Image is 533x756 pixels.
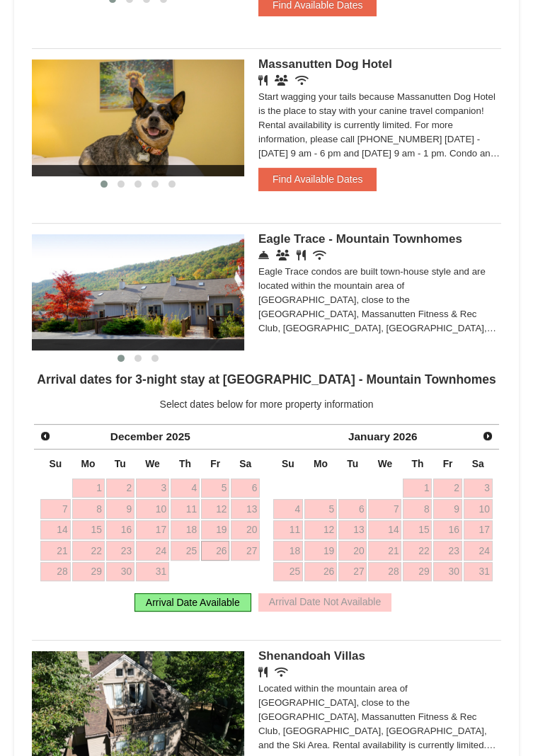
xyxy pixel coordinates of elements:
[403,520,432,540] a: 15
[40,562,70,582] a: 28
[403,541,432,561] a: 22
[433,520,462,540] a: 16
[258,75,268,86] i: Restaurant
[231,499,260,519] a: 13
[201,541,229,561] a: 26
[304,541,337,561] a: 19
[273,499,303,519] a: 4
[273,562,303,582] a: 25
[368,520,401,540] a: 14
[464,520,493,540] a: 17
[72,520,105,540] a: 15
[35,426,55,446] a: Prev
[134,593,251,612] div: Arrival Date Available
[433,499,462,519] a: 9
[464,479,493,498] a: 3
[464,499,493,519] a: 10
[338,499,367,519] a: 6
[304,562,337,582] a: 26
[258,667,268,677] i: Restaurant
[273,541,303,561] a: 18
[464,541,493,561] a: 24
[201,520,229,540] a: 19
[136,499,169,519] a: 10
[258,682,501,752] div: Located within the mountain area of [GEOGRAPHIC_DATA], close to the [GEOGRAPHIC_DATA], Massanutte...
[433,479,462,498] a: 2
[304,520,337,540] a: 12
[115,458,126,469] span: Tuesday
[482,430,493,442] span: Next
[464,562,493,582] a: 31
[72,499,105,519] a: 8
[273,520,303,540] a: 11
[179,458,191,469] span: Thursday
[106,479,134,498] a: 2
[403,562,432,582] a: 29
[411,458,423,469] span: Thursday
[201,499,229,519] a: 12
[40,499,70,519] a: 7
[171,520,200,540] a: 18
[201,479,229,498] a: 5
[106,562,134,582] a: 30
[393,430,417,442] span: 2026
[433,541,462,561] a: 23
[304,499,337,519] a: 5
[403,479,432,498] a: 1
[171,541,200,561] a: 25
[40,430,51,442] span: Prev
[368,499,401,519] a: 7
[239,458,251,469] span: Saturday
[433,562,462,582] a: 30
[368,541,401,561] a: 21
[258,593,391,612] div: Arrival Date Not Available
[347,458,358,469] span: Tuesday
[110,430,163,442] span: December
[275,75,288,86] i: Banquet Facilities
[258,250,269,260] i: Concierge Desk
[136,541,169,561] a: 24
[231,479,260,498] a: 6
[171,499,200,519] a: 11
[258,265,501,336] div: Eagle Trace condos are built town-house style and are located within the mountain area of [GEOGRA...
[106,520,134,540] a: 16
[295,75,309,86] i: Wireless Internet (free)
[297,250,306,260] i: Restaurant
[282,458,294,469] span: Sunday
[348,430,390,442] span: January
[472,458,484,469] span: Saturday
[258,90,501,161] div: Start wagging your tails because Massanutten Dog Hotel is the place to stay with your canine trav...
[478,426,498,446] a: Next
[136,479,169,498] a: 3
[106,541,134,561] a: 23
[378,458,393,469] span: Wednesday
[72,562,105,582] a: 29
[338,541,367,561] a: 20
[72,541,105,561] a: 22
[72,479,105,498] a: 1
[314,458,328,469] span: Monday
[258,168,377,190] button: Find Available Dates
[258,649,365,663] span: Shenandoah Villas
[443,458,453,469] span: Friday
[338,562,367,582] a: 27
[258,232,462,246] span: Eagle Trace - Mountain Townhomes
[403,499,432,519] a: 8
[81,458,96,469] span: Monday
[160,399,374,410] span: Select dates below for more property information
[258,57,392,71] span: Massanutten Dog Hotel
[368,562,401,582] a: 28
[338,520,367,540] a: 13
[40,520,70,540] a: 14
[145,458,160,469] span: Wednesday
[50,458,62,469] span: Sunday
[171,479,200,498] a: 4
[136,562,169,582] a: 31
[166,430,190,442] span: 2025
[136,520,169,540] a: 17
[276,250,290,260] i: Conference Facilities
[40,541,70,561] a: 21
[313,250,326,260] i: Wireless Internet (free)
[275,667,288,677] i: Wireless Internet (free)
[32,372,501,386] h4: Arrival dates for 3-night stay at [GEOGRAPHIC_DATA] - Mountain Townhomes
